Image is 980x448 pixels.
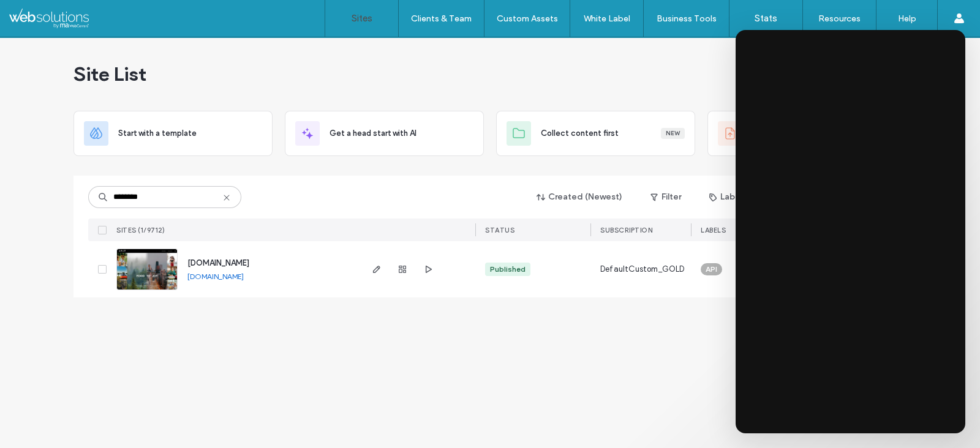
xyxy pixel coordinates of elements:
label: Resources [818,13,861,24]
span: SUBSCRIPTION [600,226,652,234]
span: Get a head start with AI [330,127,417,140]
button: Filter [638,187,693,207]
span: API [706,264,717,275]
span: STATUS [485,226,514,234]
span: DefaultCustom_GOLD [600,263,685,275]
div: Start with a template [73,111,273,156]
label: Clients & Team [411,13,472,24]
div: Start from fileBeta [707,111,907,156]
a: [DOMAIN_NAME] [187,258,249,267]
div: Collect content firstNew [496,111,695,156]
label: Sites [352,13,372,24]
button: Created (Newest) [526,187,633,207]
iframe: ada-chat-frame [736,30,965,433]
span: Start with a template [118,127,197,140]
label: Business Tools [657,13,717,24]
button: Labels [698,187,758,207]
label: Stats [755,13,777,24]
span: LABELS [701,226,726,234]
a: [DOMAIN_NAME] [187,272,244,281]
label: Custom Assets [497,13,558,24]
span: SITES (1/9712) [116,226,165,234]
label: White Label [584,13,630,24]
div: New [661,128,685,139]
span: Site List [73,62,146,86]
div: Get a head start with AI [285,111,484,156]
label: Help [898,13,916,24]
span: Collect content first [541,127,619,140]
div: Published [490,264,526,275]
